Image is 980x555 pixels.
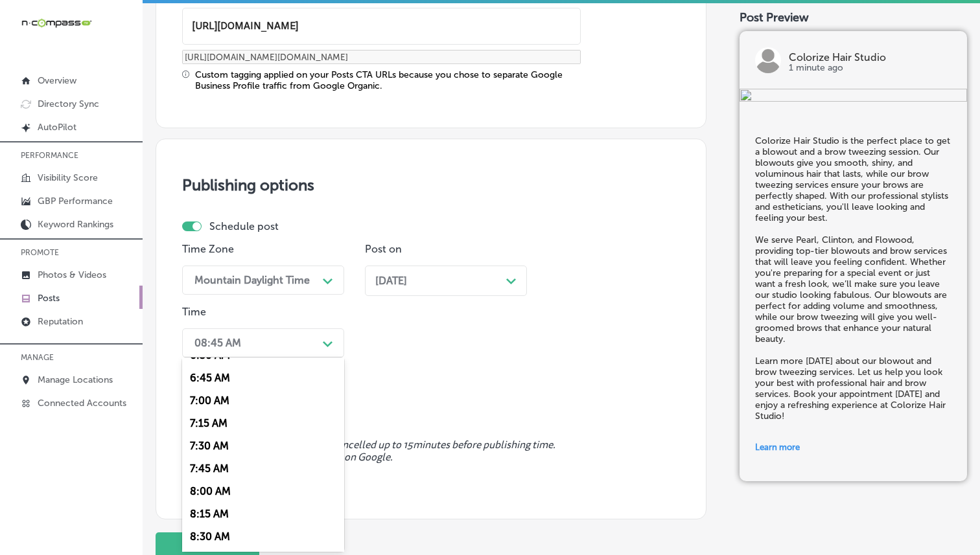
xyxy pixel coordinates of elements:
[194,274,310,286] div: Mountain Daylight Time
[740,10,968,25] div: Post Preview
[182,439,680,464] span: Scheduled posts can be edited or cancelled up to 15 minutes before publishing time. Videos cannot...
[755,47,781,73] img: logo
[182,176,680,194] h3: Publishing options
[38,398,126,409] p: Connected Accounts
[182,435,344,457] div: 7:30 AM
[38,293,60,304] p: Posts
[182,306,344,318] p: Time
[38,269,106,280] p: Photos & Videos
[38,75,76,86] p: Overview
[182,243,344,255] p: Time Zone
[195,69,580,91] div: Custom tagging applied on your Posts CTA URLs because you chose to separate Google Business Profi...
[21,17,92,29] img: 660ab0bf-5cc7-4cb8-ba1c-48b5ae0f18e60NCTV_CLogo_TV_Black_-500x88.png
[194,337,241,349] div: 08:45 AM
[182,367,344,389] div: 6:45 AM
[365,243,527,255] p: Post on
[789,63,951,73] p: 1 minute ago
[375,275,407,287] span: [DATE]
[755,135,952,422] h5: Colorize Hair Studio is the perfect place to get a blowout and a brow tweezing session. Our blowo...
[38,316,83,327] p: Reputation
[182,389,344,412] div: 7:00 AM
[182,503,344,525] div: 8:15 AM
[38,98,99,109] p: Directory Sync
[789,52,951,63] p: Colorize Hair Studio
[38,219,113,230] p: Keyword Rankings
[755,442,800,452] span: Learn more
[182,480,344,503] div: 8:00 AM
[182,457,344,480] div: 7:45 AM
[182,525,344,548] div: 8:30 AM
[38,196,113,207] p: GBP Performance
[755,434,952,460] a: Learn more
[38,122,76,133] p: AutoPilot
[182,412,344,435] div: 7:15 AM
[38,374,113,385] p: Manage Locations
[38,172,98,183] p: Visibility Score
[209,220,279,232] label: Schedule post
[740,89,968,104] img: 08a483ab-2a08-473b-a2c7-261e5aa2e65f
